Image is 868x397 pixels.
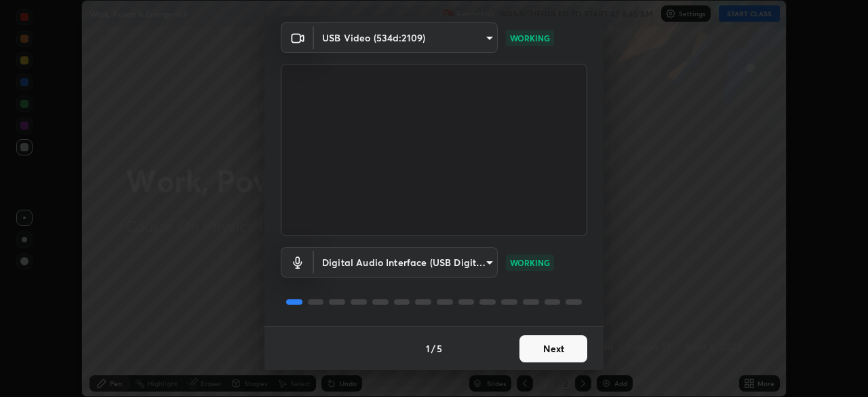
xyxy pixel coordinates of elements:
div: USB Video (534d:2109) [314,22,498,53]
h4: 1 [426,341,430,356]
button: Next [519,335,587,362]
h4: / [431,341,435,356]
p: WORKING [510,257,550,269]
p: WORKING [510,32,550,44]
div: USB Video (534d:2109) [314,247,498,278]
h4: 5 [437,341,442,356]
